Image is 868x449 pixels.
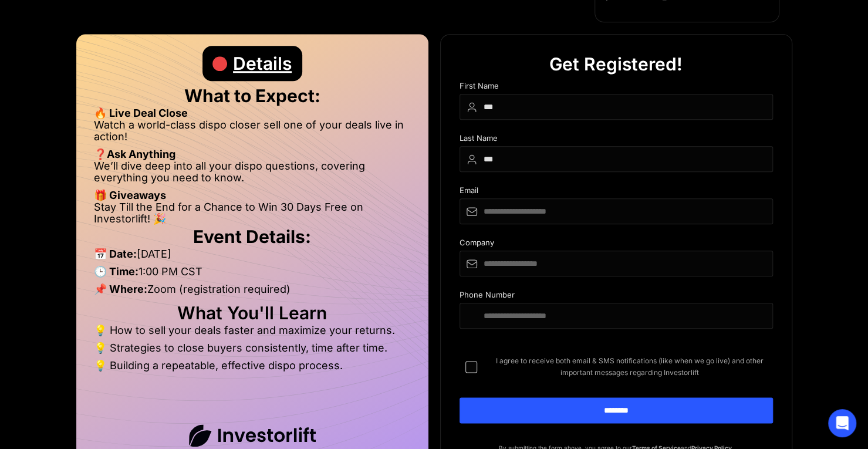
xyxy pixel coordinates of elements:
strong: 📌 Where: [94,283,147,295]
strong: 🕒 Time: [94,265,139,278]
li: We’ll dive deep into all your dispo questions, covering everything you need to know. [94,160,411,190]
h2: What You'll Learn [94,307,411,319]
span: I agree to receive both email & SMS notifications (like when we go live) and other important mess... [487,355,773,379]
strong: What to Expect: [184,85,320,106]
div: Details [233,46,292,81]
strong: 🔥 Live Deal Close [94,107,188,119]
strong: 📅 Date: [94,248,137,260]
div: Open Intercom Messenger [828,409,856,437]
div: First Name [460,82,773,94]
li: [DATE] [94,248,411,266]
li: 1:00 PM CST [94,266,411,283]
div: Email [460,186,773,198]
form: DIspo Day Main Form [460,82,773,442]
li: Zoom (registration required) [94,283,411,301]
strong: ❓Ask Anything [94,148,175,160]
li: 💡 Strategies to close buyers consistently, time after time. [94,342,411,360]
div: Company [460,238,773,251]
div: Last Name [460,134,773,146]
strong: Event Details: [193,226,311,247]
li: Stay Till the End for a Chance to Win 30 Days Free on Investorlift! 🎉 [94,201,411,225]
strong: 🎁 Giveaways [94,189,166,201]
div: Phone Number [460,291,773,303]
li: 💡 Building a repeatable, effective dispo process. [94,360,411,372]
li: 💡 How to sell your deals faster and maximize your returns. [94,325,411,342]
div: Get Registered! [549,46,683,82]
li: Watch a world-class dispo closer sell one of your deals live in action! [94,119,411,148]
